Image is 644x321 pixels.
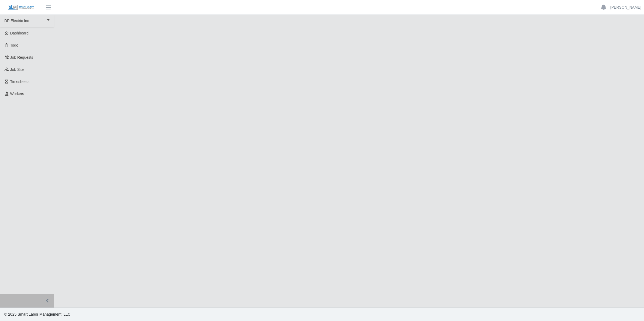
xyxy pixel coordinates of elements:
[10,31,29,35] span: Dashboard
[10,92,24,96] span: Workers
[610,5,641,10] a: [PERSON_NAME]
[8,5,34,11] img: SLM Logo
[10,67,24,72] span: job site
[10,43,18,47] span: Todo
[10,79,30,84] span: Timesheets
[10,55,33,60] span: Job Requests
[4,312,70,316] span: © 2025 Smart Labor Management, LLC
